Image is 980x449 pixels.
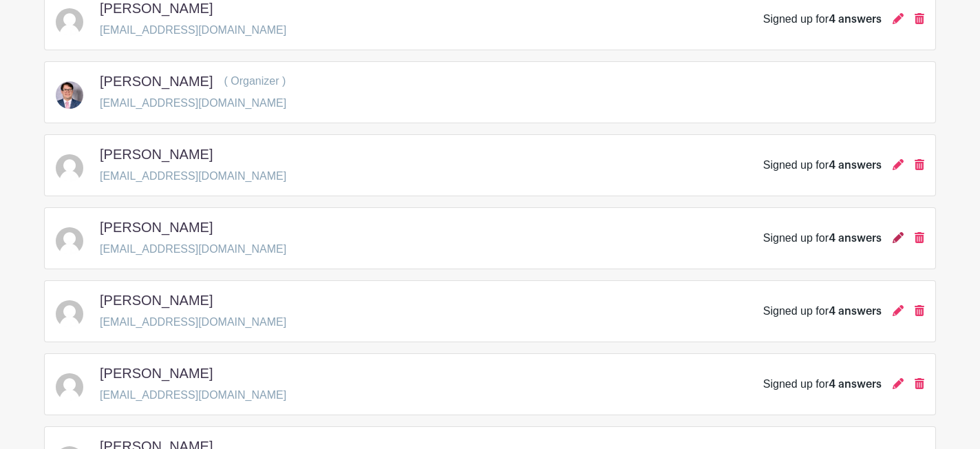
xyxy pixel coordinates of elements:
[763,157,882,174] div: Signed up for
[100,22,286,39] p: [EMAIL_ADDRESS][DOMAIN_NAME]
[100,73,213,90] h5: [PERSON_NAME]
[56,8,83,36] img: default-ce2991bfa6775e67f084385cd625a349d9dcbb7a52a09fb2fda1e96e2d18dcdb.png
[100,292,213,309] h5: [PERSON_NAME]
[829,379,882,390] span: 4 answers
[763,376,882,393] div: Signed up for
[56,373,83,401] img: default-ce2991bfa6775e67f084385cd625a349d9dcbb7a52a09fb2fda1e96e2d18dcdb.png
[829,306,882,317] span: 4 answers
[56,154,83,182] img: default-ce2991bfa6775e67f084385cd625a349d9dcbb7a52a09fb2fda1e96e2d18dcdb.png
[56,300,83,328] img: default-ce2991bfa6775e67f084385cd625a349d9dcbb7a52a09fb2fda1e96e2d18dcdb.png
[763,303,882,320] div: Signed up for
[100,146,213,163] h5: [PERSON_NAME]
[100,241,286,258] p: [EMAIL_ADDRESS][DOMAIN_NAME]
[100,365,213,382] h5: [PERSON_NAME]
[56,81,83,109] img: T.%20Moore%20Headshot%202024.jpg
[100,95,286,112] p: [EMAIL_ADDRESS][DOMAIN_NAME]
[763,230,882,247] div: Signed up for
[100,387,286,404] p: [EMAIL_ADDRESS][DOMAIN_NAME]
[224,75,286,87] span: ( Organizer )
[56,227,83,255] img: default-ce2991bfa6775e67f084385cd625a349d9dcbb7a52a09fb2fda1e96e2d18dcdb.png
[829,14,882,25] span: 4 answers
[829,160,882,171] span: 4 answers
[100,219,213,236] h5: [PERSON_NAME]
[100,314,286,331] p: [EMAIL_ADDRESS][DOMAIN_NAME]
[829,233,882,244] span: 4 answers
[763,11,882,28] div: Signed up for
[100,168,286,185] p: [EMAIL_ADDRESS][DOMAIN_NAME]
